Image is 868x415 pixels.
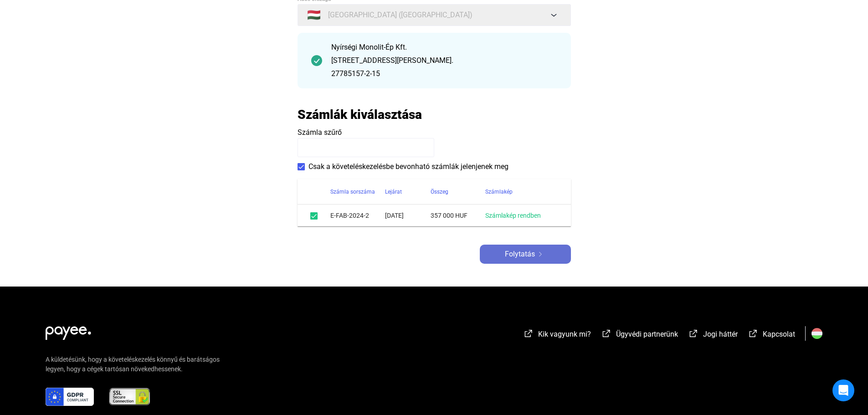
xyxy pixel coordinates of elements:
[298,107,422,123] h2: Számlák kiválasztása
[616,330,678,338] span: Ügyvédi partnerünk
[485,212,541,219] a: Számlakép rendben
[748,329,759,338] img: external-link-white
[385,205,431,226] td: [DATE]
[748,331,795,340] a: external-link-whiteKapcsolat
[535,252,546,256] img: arrow-right-white
[703,330,738,338] span: Jogi háttér
[431,186,448,197] div: Összeg
[812,328,822,339] img: HU.svg
[331,42,557,53] div: Nyírségi Monolit-Ép Kft.
[523,331,591,340] a: external-link-whiteKik vagyunk mi?
[46,388,94,406] img: gdpr
[307,10,321,20] span: 🇭🇺
[480,245,571,264] button: Folytatásarrow-right-white
[108,388,151,406] img: ssl
[485,186,560,197] div: Számlakép
[331,55,557,66] div: [STREET_ADDRESS][PERSON_NAME].
[385,186,402,197] div: Lejárat
[485,186,513,197] div: Számlakép
[46,321,91,340] img: white-payee-white-dot.svg
[688,331,738,340] a: external-link-whiteJogi háttér
[505,249,535,260] span: Folytatás
[601,331,678,340] a: external-link-whiteÜgyvédi partnerünk
[298,128,342,137] span: Számla szűrő
[688,329,699,338] img: external-link-white
[308,161,508,172] span: Csak a követeléskezelésbe bevonható számlák jelenjenek meg
[523,329,534,338] img: external-link-white
[431,205,485,226] td: 357 000 HUF
[298,4,571,26] button: 🇭🇺[GEOGRAPHIC_DATA] ([GEOGRAPHIC_DATA])
[311,55,322,66] img: checkmark-darker-green-circle
[832,379,854,401] div: Open Intercom Messenger
[763,330,795,338] span: Kapcsolat
[330,205,385,226] td: E-FAB-2024-2
[431,186,485,197] div: Összeg
[538,330,591,338] span: Kik vagyunk mi?
[331,68,557,79] div: 27785157-2-15
[328,10,473,20] span: [GEOGRAPHIC_DATA] ([GEOGRAPHIC_DATA])
[330,186,385,197] div: Számla sorszáma
[330,186,375,197] div: Számla sorszáma
[385,186,431,197] div: Lejárat
[601,329,612,338] img: external-link-white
